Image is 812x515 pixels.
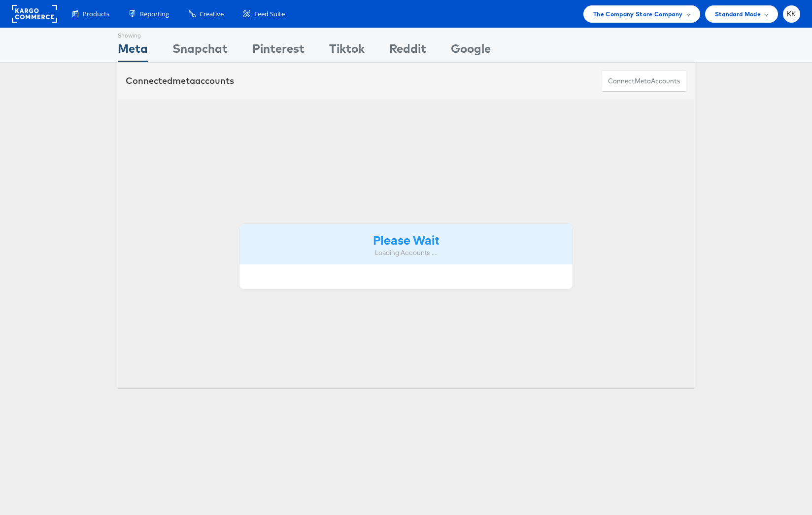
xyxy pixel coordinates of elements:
[602,70,686,92] button: ConnectmetaAccounts
[389,40,426,62] div: Reddit
[126,74,234,87] div: Connected accounts
[172,75,195,86] span: meta
[254,9,285,19] span: Feed Suite
[118,28,148,40] div: Showing
[247,248,565,257] div: Loading Accounts ....
[140,9,169,19] span: Reporting
[83,9,109,19] span: Products
[329,40,365,62] div: Tiktok
[715,9,761,19] span: Standard Mode
[451,40,491,62] div: Google
[252,40,304,62] div: Pinterest
[200,9,224,19] span: Creative
[118,40,148,62] div: Meta
[787,11,796,17] span: KK
[373,231,439,248] strong: Please Wait
[635,76,651,86] span: meta
[172,40,228,62] div: Snapchat
[593,9,683,19] span: The Company Store Company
